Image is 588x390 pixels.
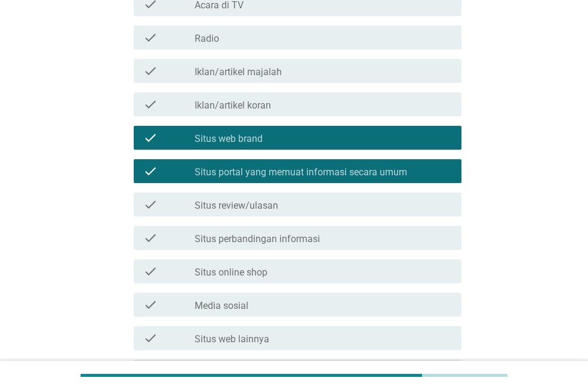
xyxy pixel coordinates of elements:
[195,100,271,112] label: Iklan/artikel koran
[143,164,158,178] i: check
[143,197,158,212] i: check
[143,231,158,245] i: check
[143,331,158,345] i: check
[143,264,158,278] i: check
[195,200,278,212] label: Situs review/ulasan
[195,300,248,312] label: Media sosial
[195,33,219,45] label: Radio
[195,133,263,145] label: Situs web brand
[195,333,269,345] label: Situs web lainnya
[195,267,267,278] label: Situs online shop
[195,166,407,178] label: Situs portal yang memuat informasi secara umum
[143,97,158,112] i: check
[143,30,158,45] i: check
[143,64,158,78] i: check
[143,298,158,312] i: check
[143,131,158,145] i: check
[195,233,320,245] label: Situs perbandingan informasi
[195,66,282,78] label: Iklan/artikel majalah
